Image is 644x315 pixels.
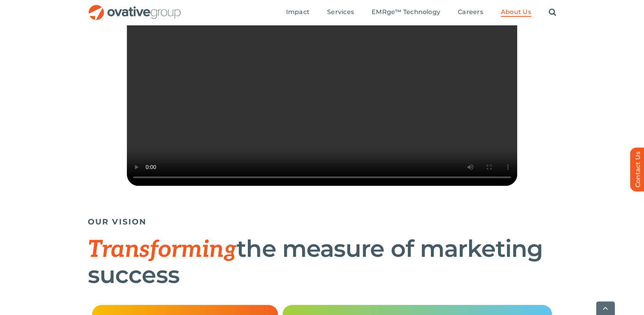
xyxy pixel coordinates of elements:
span: Transforming [88,236,237,264]
a: Services [327,8,354,17]
span: Services [327,8,354,16]
span: About Us [501,8,531,16]
a: EMRge™ Technology [372,8,440,17]
h5: OUR VISION [88,217,556,226]
span: Impact [286,8,309,16]
a: Search [549,8,556,17]
a: About Us [501,8,531,17]
span: Careers [458,8,483,16]
h1: the measure of marketing success [88,236,556,287]
a: OG_Full_horizontal_RGB [88,4,181,11]
a: Careers [458,8,483,17]
a: Impact [286,8,309,17]
span: EMRge™ Technology [372,8,440,16]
